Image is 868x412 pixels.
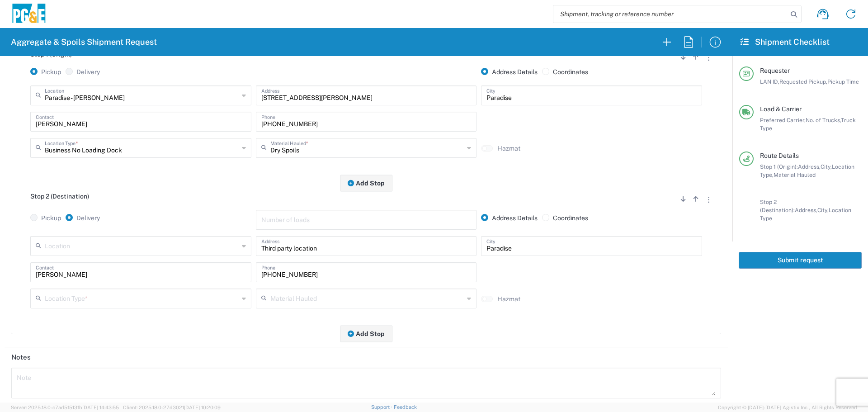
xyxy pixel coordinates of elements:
h2: Aggregate & Spoils Shipment Request [11,37,157,47]
label: Address Details [481,68,538,76]
label: Address Details [481,214,538,222]
span: Copyright © [DATE]-[DATE] Agistix Inc., All Rights Reserved [718,403,857,412]
span: Requester [760,67,790,74]
label: Hazmat [497,144,520,152]
label: Hazmat [497,295,520,303]
span: Stop 1 (Origin): [760,163,798,170]
span: [DATE] 14:43:55 [82,405,119,410]
label: Coordinates [542,68,588,76]
span: Preferred Carrier, [760,117,806,123]
span: Stop 2 (Destination): [760,199,795,213]
span: Client: 2025.18.0-27d3021 [123,405,221,410]
span: No. of Trucks, [806,117,841,123]
a: Support [371,404,394,410]
span: Server: 2025.18.0-c7ad5f513fb [11,405,119,410]
span: Stop 2 (Destination) [30,193,89,200]
button: Submit request [739,252,862,269]
span: Route Details [760,152,799,159]
span: Material Hauled [774,171,816,178]
span: Pickup Time [827,78,859,85]
img: pge [11,4,47,25]
span: [DATE] 10:20:09 [184,405,221,410]
input: Shipment, tracking or reference number [553,5,788,23]
span: LAN ID, [760,78,779,85]
a: Feedback [394,404,417,410]
h2: Shipment Checklist [741,37,830,47]
span: Address, [798,163,821,170]
span: Address, [795,207,817,213]
span: Load & Carrier [760,105,802,113]
h2: Notes [11,353,31,362]
span: City, [817,207,829,213]
button: Add Stop [340,175,392,191]
span: Requested Pickup, [779,78,827,85]
span: City, [821,163,832,170]
button: Add Stop [340,325,392,342]
label: Coordinates [542,214,588,222]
